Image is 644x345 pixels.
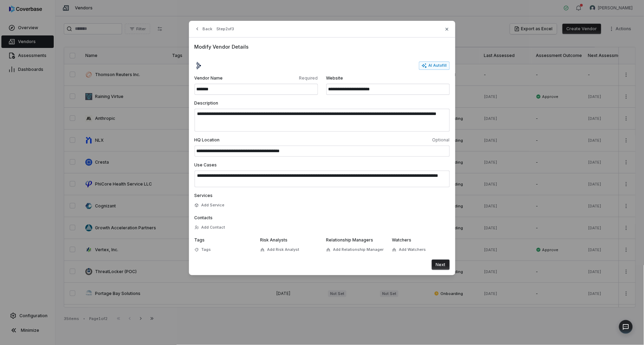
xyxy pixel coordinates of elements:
[419,61,450,70] button: AI Autofill
[192,199,227,212] button: Add Service
[195,162,217,167] span: Use Cases
[390,244,428,256] button: Add Watchers
[267,247,300,252] span: Add Risk Analyst
[195,100,218,106] span: Description
[326,237,373,243] span: Relationship Managers
[192,221,227,234] button: Add Contact
[258,75,318,81] span: Required
[260,237,288,243] span: Risk Analysts
[201,247,211,252] span: Tags
[432,260,450,270] button: Next
[195,137,321,143] span: HQ Location
[195,43,450,50] span: Modify Vendor Details
[195,237,205,243] span: Tags
[195,215,213,220] span: Contacts
[392,237,412,243] span: Watchers
[217,26,234,32] span: Step 2 of 3
[333,247,384,252] span: Add Relationship Manager
[324,137,450,143] span: Optional
[195,75,255,81] span: Vendor Name
[192,23,215,35] button: Back
[326,75,450,81] span: Website
[195,193,213,198] span: Services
